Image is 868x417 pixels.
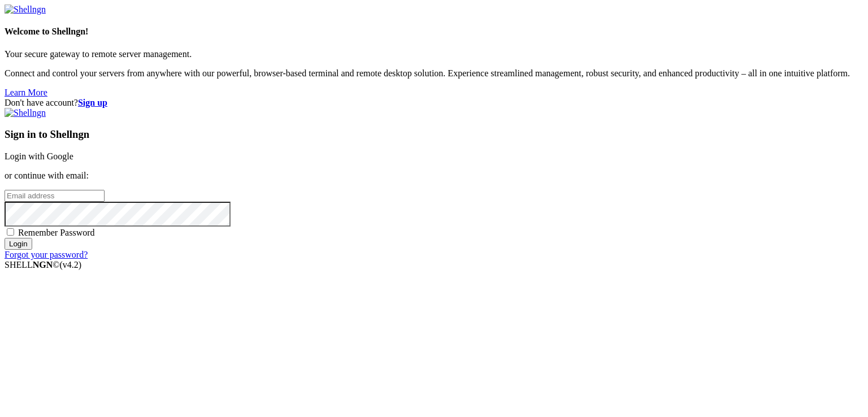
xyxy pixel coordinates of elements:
[5,27,863,37] h4: Welcome to Shellngn!
[5,98,863,108] div: Don't have account?
[5,68,863,79] p: Connect and control your servers from anywhere with our powerful, browser-based terminal and remo...
[78,98,107,107] a: Sign up
[5,250,88,259] a: Forgot your password?
[5,151,73,161] a: Login with Google
[5,128,863,141] h3: Sign in to Shellngn
[60,260,82,270] span: 4.2.0
[5,171,863,181] p: or continue with email:
[5,108,46,118] img: Shellngn
[5,5,46,15] img: Shellngn
[7,228,14,236] input: Remember Password
[18,228,95,237] span: Remember Password
[5,190,105,202] input: Email address
[5,49,863,59] p: Your secure gateway to remote server management.
[5,238,32,250] input: Login
[33,260,53,270] b: NGN
[5,88,47,97] a: Learn More
[5,260,81,270] span: SHELL ©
